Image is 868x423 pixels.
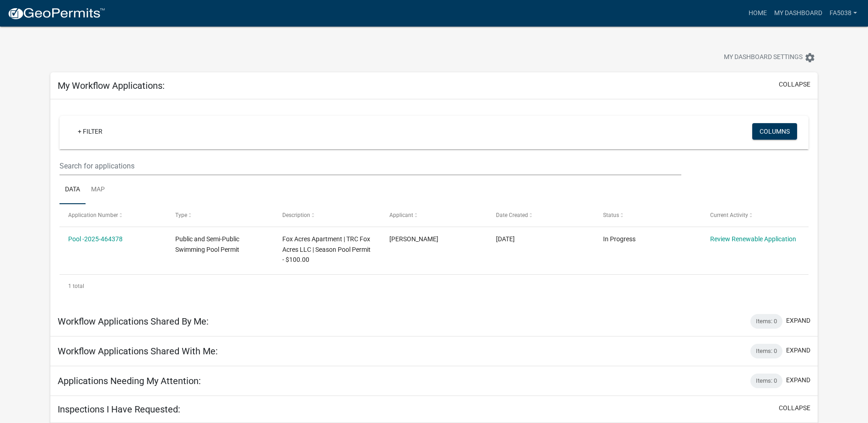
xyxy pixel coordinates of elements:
[282,235,371,264] span: Fox Acres Apartment | TRC Fox Acres LLC | Season Pool Permit - $100.00
[487,204,594,226] datatable-header-cell: Date Created
[58,375,201,386] h5: Applications Needing My Attention:
[389,235,438,243] span: Richard Vandall
[603,212,619,218] span: Status
[167,204,274,226] datatable-header-cell: Type
[786,346,810,355] button: expand
[779,403,810,413] button: collapse
[59,275,809,298] div: 1 total
[59,157,681,175] input: Search for applications
[594,204,701,226] datatable-header-cell: Status
[68,212,118,218] span: Application Number
[826,5,861,22] a: FA5038
[282,212,310,218] span: Description
[58,346,218,357] h5: Workflow Applications Shared With Me:
[175,235,239,253] span: Public and Semi-Public Swimming Pool Permit
[701,204,809,226] datatable-header-cell: Current Activity
[717,49,823,66] button: My Dashboard Settingssettings
[786,375,810,385] button: expand
[59,204,167,226] datatable-header-cell: Application Number
[804,52,815,63] i: settings
[58,404,180,415] h5: Inspections I Have Requested:
[70,123,110,140] a: + Filter
[389,212,413,218] span: Applicant
[771,5,826,22] a: My Dashboard
[745,5,771,22] a: Home
[603,235,636,243] span: In Progress
[750,314,782,329] div: Items: 0
[274,204,381,226] datatable-header-cell: Description
[59,175,86,205] a: Data
[58,80,165,91] h5: My Workflow Applications:
[710,212,748,218] span: Current Activity
[786,316,810,325] button: expand
[752,123,797,140] button: Columns
[175,212,187,218] span: Type
[496,235,515,243] span: 08/15/2025
[496,212,528,218] span: Date Created
[380,204,487,226] datatable-header-cell: Applicant
[779,80,810,89] button: collapse
[58,316,209,327] h5: Workflow Applications Shared By Me:
[86,175,110,205] a: Map
[68,235,123,243] a: Pool -2025-464378
[710,235,796,243] a: Review Renewable Application
[750,374,782,388] div: Items: 0
[50,99,818,307] div: collapse
[750,344,782,358] div: Items: 0
[724,52,803,63] span: My Dashboard Settings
